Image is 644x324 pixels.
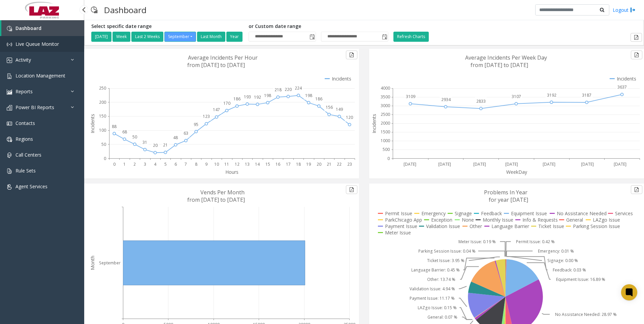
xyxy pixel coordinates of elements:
text: [DATE] [473,161,486,167]
text: 147 [213,107,220,112]
text: [DATE] [614,161,626,167]
text: 1500 [381,129,390,135]
button: September [164,32,196,42]
h5: Select specific date range [91,24,244,29]
text: Other: 13.74 % [427,277,455,282]
text: 3 [144,161,146,167]
text: 9 [205,161,207,167]
text: 193 [244,94,251,100]
text: 3192 [547,92,556,98]
button: Export to pdf [631,51,642,59]
a: Dashboard [1,20,84,36]
text: 224 [295,85,302,91]
text: Meter Issue: 0.19 % [458,239,496,245]
text: Signage: 0.00 % [547,258,578,263]
text: 3187 [582,92,591,98]
text: LAZgo Issue: 0.15 % [418,305,457,311]
text: Equipment Issue: 16.89 % [556,277,605,282]
text: 16 [276,161,280,167]
img: pageIcon [91,2,97,18]
text: Incidents [89,114,96,133]
text: [DATE] [581,161,594,167]
text: September [99,260,121,266]
span: Call Centers [15,152,41,158]
text: 48 [173,135,178,140]
text: 2934 [441,97,451,102]
span: Location Management [15,72,65,79]
button: Refresh Charts [393,32,429,42]
text: [DATE] [543,161,555,167]
text: 8 [195,161,197,167]
text: 192 [254,94,261,100]
text: 100 [99,127,106,133]
text: 3107 [512,94,521,99]
text: Hours [225,169,238,175]
span: Activity [15,57,31,63]
text: 2000 [381,120,390,126]
text: Payment Issue: 11.17 % [410,295,455,301]
img: 'icon' [7,105,12,110]
button: Last 2 Weeks [131,32,163,42]
button: Year [226,32,243,42]
text: 22 [337,161,342,167]
img: 'icon' [7,26,12,31]
img: 'icon' [7,168,12,174]
text: [DATE] [505,161,518,167]
text: Emergency: 0.01 % [538,248,574,254]
button: Export to pdf [346,51,357,59]
text: 186 [315,96,322,102]
text: 50 [101,141,106,147]
button: Export to pdf [631,185,642,194]
a: Logout [613,6,636,13]
text: 15 [265,161,270,167]
text: 500 [383,147,390,152]
text: 31 [142,139,147,145]
text: 12 [235,161,239,167]
text: 23 [347,161,352,167]
text: from [DATE] to [DATE] [471,61,528,69]
text: 13 [245,161,250,167]
text: 0 [104,156,106,161]
text: 1 [123,161,126,167]
text: 63 [184,130,188,136]
text: 0 [113,161,116,167]
span: Toggle popup [308,32,316,41]
button: Week [112,32,130,42]
button: Export to pdf [631,33,642,42]
text: 18 [296,161,301,167]
text: from [DATE] to [DATE] [187,61,245,69]
text: Validation Issue: 4.94 % [410,286,455,292]
text: 3000 [381,103,390,108]
text: 120 [346,115,353,120]
text: 11 [224,161,229,167]
img: 'icon' [7,73,12,79]
button: Export to pdf [346,185,357,194]
text: 19 [306,161,311,167]
text: 156 [326,104,333,110]
text: 198 [305,93,312,98]
text: 14 [255,161,260,167]
span: Regions [15,136,33,142]
img: 'icon' [7,58,12,63]
text: 149 [336,106,343,112]
text: 4 [154,161,157,167]
text: Vends Per Month [200,189,245,196]
img: 'icon' [7,121,12,126]
img: 'icon' [7,153,12,158]
text: Average Incidents Per Week Day [465,54,547,61]
text: 7 [185,161,187,167]
text: from [DATE] to [DATE] [187,196,245,203]
text: Problems In Year [484,189,527,196]
text: 2500 [381,111,390,117]
text: Feedback: 0.03 % [553,267,586,273]
text: 68 [122,129,127,135]
img: 'icon' [7,89,12,95]
img: 'icon' [7,184,12,190]
text: 50 [132,134,137,140]
text: 17 [286,161,291,167]
img: logout [630,6,636,13]
text: 2833 [476,98,486,104]
text: 218 [275,87,282,93]
text: 186 [233,96,240,102]
text: 200 [99,99,106,105]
